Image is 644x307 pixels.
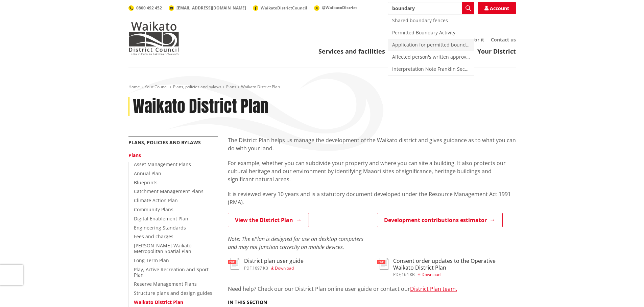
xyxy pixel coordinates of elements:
[176,5,246,11] span: [EMAIL_ADDRESS][DOMAIN_NAME]
[228,190,516,206] p: It is reviewed every 10 years and is a statutory document developed under the Resource Management...
[253,265,268,271] span: 1697 KB
[228,258,304,270] a: District plan user guide pdf,1697 KB Download
[491,36,516,43] a: Contact us
[134,224,186,231] a: Engineering Standards
[134,242,191,254] a: [PERSON_NAME]-Waikato Metropolitan Spatial Plan
[393,273,516,277] div: ,
[145,84,168,90] a: Your Council
[478,2,516,14] a: Account
[477,47,516,55] a: Your District
[133,97,268,116] h1: Waikato District Plan
[388,2,474,14] input: Search input
[377,258,516,276] a: Consent order updates to the Operative Waikato District Plan pdf,164 KB Download
[275,265,294,271] span: Download
[228,285,516,293] p: Need help? Check our our District Plan online user guide or contact our
[244,265,252,271] span: pdf
[128,5,162,11] a: 0800 492 452
[393,258,516,271] h3: Consent order updates to the Operative Waikato District Plan
[261,5,307,11] span: WaikatoDistrictCouncil
[377,213,503,227] a: Development contributions estimator
[318,47,385,55] a: Services and facilities
[128,84,516,90] nav: breadcrumb
[228,300,267,305] h5: In this section
[377,258,388,270] img: document-pdf.svg
[136,5,162,11] span: 0800 492 452
[402,272,415,277] span: 164 KB
[128,84,140,90] a: Home
[134,233,173,240] a: Fees and charges
[134,215,188,222] a: Digital Enablement Plan
[134,281,197,287] a: Reserve Management Plans
[244,258,304,264] h3: District plan user guide
[244,266,304,270] div: ,
[226,84,236,90] a: Plans
[388,27,474,39] div: Permitted Boundary Activity
[228,136,516,152] p: The District Plan helps us manage the development of the Waikato district and gives guidance as t...
[169,5,246,11] a: [EMAIL_ADDRESS][DOMAIN_NAME]
[388,39,474,51] div: Application for permitted boundary activities (includes Form 8B)
[128,22,179,55] img: Waikato District Council - Te Kaunihera aa Takiwaa o Waikato
[173,84,221,90] a: Plans, policies and bylaws
[388,51,474,63] div: Affected person's written approval for permitted boundary activities
[134,188,204,194] a: Catchment Management Plans
[422,272,440,277] span: Download
[241,84,280,90] span: Waikato District Plan
[134,206,173,213] a: Community Plans
[134,170,161,177] a: Annual Plan
[128,139,201,146] a: Plans, policies and bylaws
[128,152,141,158] a: Plans
[410,285,457,293] a: District Plan team.
[134,299,183,305] a: Waikato District Plan
[134,257,169,264] a: Long Term Plan
[134,197,178,204] a: Climate Action Plan
[228,258,239,270] img: document-pdf.svg
[134,266,209,278] a: Play, Active Recreation and Sport Plan
[228,235,363,251] em: Note: The ePlan is designed for use on desktop computers and may not function correctly on mobile...
[613,279,637,303] iframe: Messenger Launcher
[228,159,516,183] p: For example, whether you can subdivide your property and where you can site a building. It also p...
[253,5,307,11] a: WaikatoDistrictCouncil
[322,5,357,10] span: @WaikatoDistrict
[388,14,474,27] div: Shared boundary fences
[228,213,309,227] a: View the District Plan
[393,272,401,277] span: pdf
[314,5,357,10] a: @WaikatoDistrict
[134,290,212,296] a: Structure plans and design guides
[388,63,474,75] div: Interpretation Note Franklin Section - Boundary Activities
[134,179,158,186] a: Blueprints
[134,161,191,167] a: Asset Management Plans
